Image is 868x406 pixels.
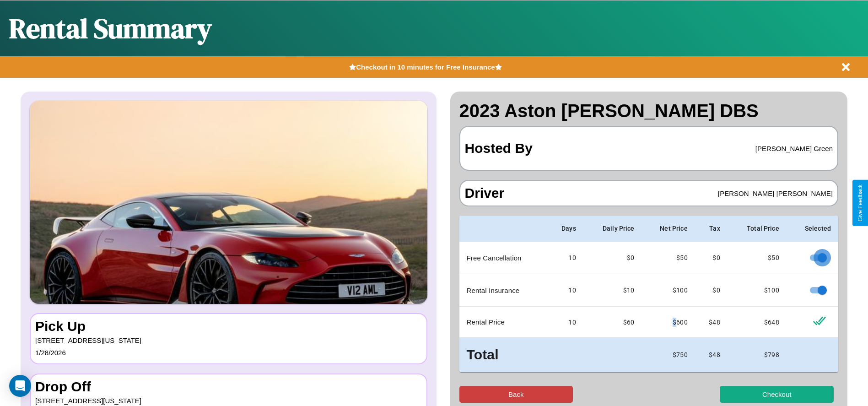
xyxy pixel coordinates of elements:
[547,307,583,338] td: 10
[356,63,495,71] b: Checkout in 10 minutes for Free Insurance
[695,216,728,242] th: Tax
[547,242,583,274] td: 10
[459,386,573,403] button: Back
[642,242,695,274] td: $ 50
[547,216,583,242] th: Days
[718,187,833,200] p: [PERSON_NAME] [PERSON_NAME]
[642,338,695,372] td: $ 750
[35,334,422,346] p: [STREET_ADDRESS][US_STATE]
[695,307,728,338] td: $ 48
[583,274,642,307] td: $10
[465,131,533,165] h3: Hosted By
[642,307,695,338] td: $ 600
[728,338,787,372] td: $ 798
[465,185,505,201] h3: Driver
[695,242,728,274] td: $0
[728,216,787,242] th: Total Price
[728,242,787,274] td: $ 50
[755,142,833,155] p: [PERSON_NAME] Green
[9,10,212,47] h1: Rental Summary
[695,338,728,372] td: $ 48
[857,184,863,222] div: Give Feedback
[642,274,695,307] td: $ 100
[467,316,539,328] p: Rental Price
[728,274,787,307] td: $ 100
[583,307,642,338] td: $ 60
[467,252,539,264] p: Free Cancellation
[728,307,787,338] td: $ 648
[583,242,642,274] td: $0
[787,216,838,242] th: Selected
[459,101,839,121] h2: 2023 Aston [PERSON_NAME] DBS
[642,216,695,242] th: Net Price
[720,386,834,403] button: Checkout
[467,345,539,365] h3: Total
[35,379,422,395] h3: Drop Off
[695,274,728,307] td: $0
[459,216,839,372] table: simple table
[35,319,422,334] h3: Pick Up
[547,274,583,307] td: 10
[35,346,422,359] p: 1 / 28 / 2026
[467,284,539,297] p: Rental Insurance
[583,216,642,242] th: Daily Price
[9,375,31,397] div: Open Intercom Messenger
